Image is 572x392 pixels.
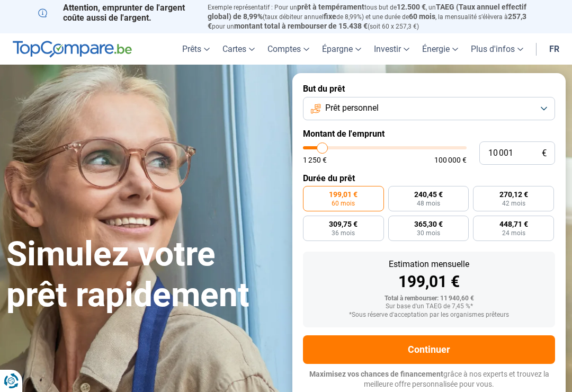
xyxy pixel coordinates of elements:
[502,200,525,207] span: 42 mois
[6,234,280,316] h1: Simulez votre prêt rapidement
[208,12,526,30] span: 257,3 €
[303,156,327,164] span: 1 250 €
[499,191,528,198] span: 270,12 €
[325,102,379,114] span: Prêt personnel
[216,33,261,65] a: Cartes
[499,220,528,228] span: 448,71 €
[316,33,368,65] a: Épargne
[417,230,440,236] span: 30 mois
[303,335,555,364] button: Continuer
[311,260,547,269] div: Estimation mensuelle
[414,220,443,228] span: 365,30 €
[176,33,216,65] a: Prêts
[234,22,368,30] span: montant total à rembourser de 15.438 €
[311,311,547,319] div: *Sous réserve d'acceptation par les organismes prêteurs
[502,230,525,236] span: 24 mois
[332,230,355,236] span: 36 mois
[409,12,435,21] span: 60 mois
[303,129,555,139] label: Montant de l'emprunt
[542,149,547,158] span: €
[434,156,467,164] span: 100 000 €
[311,303,547,310] div: Sur base d'un TAEG de 7,45 %*
[414,191,443,198] span: 240,45 €
[329,191,358,198] span: 199,01 €
[303,84,555,94] label: But du prêt
[417,200,440,207] span: 48 mois
[38,3,195,23] p: Attention, emprunter de l'argent coûte aussi de l'argent.
[329,220,358,228] span: 309,75 €
[416,33,464,65] a: Énergie
[303,97,555,120] button: Prêt personnel
[324,12,336,21] span: fixe
[309,370,443,378] span: Maximisez vos chances de financement
[464,33,530,65] a: Plus d'infos
[332,200,355,207] span: 60 mois
[13,41,132,58] img: TopCompare
[311,295,547,302] div: Total à rembourser: 11 940,60 €
[261,33,316,65] a: Comptes
[208,3,534,31] p: Exemple représentatif : Pour un tous but de , un (taux débiteur annuel de 8,99%) et une durée de ...
[543,33,566,65] a: fr
[368,33,416,65] a: Investir
[311,274,547,290] div: 199,01 €
[303,173,555,183] label: Durée du prêt
[397,3,426,11] span: 12.500 €
[303,369,555,390] p: grâce à nos experts et trouvez la meilleure offre personnalisée pour vous.
[208,3,526,21] span: TAEG (Taux annuel effectif global) de 8,99%
[297,3,364,11] span: prêt à tempérament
